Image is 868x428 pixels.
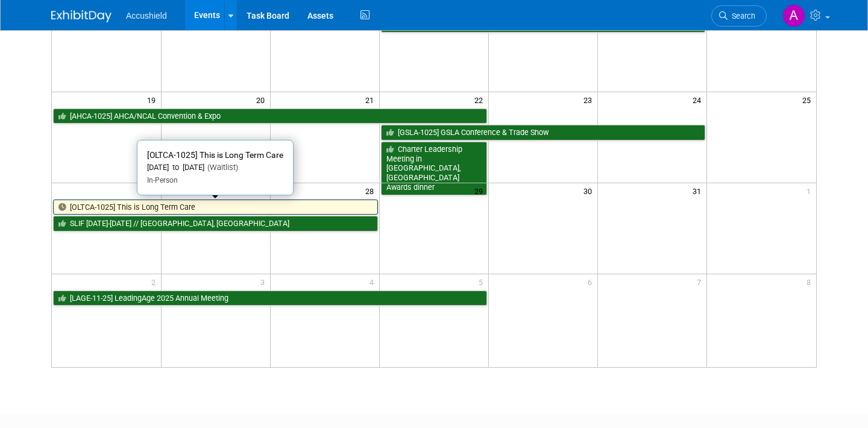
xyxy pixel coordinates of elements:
a: SLIF [DATE]-[DATE] // [GEOGRAPHIC_DATA], [GEOGRAPHIC_DATA] [53,216,378,231]
span: 1 [805,183,816,198]
span: 5 [477,274,488,289]
span: 6 [587,274,597,289]
span: 25 [801,92,816,107]
div: [DATE] to [DATE] [147,163,283,173]
img: ExhibitDay [51,10,112,22]
span: 30 [582,183,597,198]
a: [AHCA-1025] AHCA/NCAL Convention & Expo [53,109,487,124]
span: 24 [691,92,706,107]
span: 22 [473,92,488,107]
span: Search [728,11,755,20]
span: 28 [364,183,379,198]
a: Charter Leadership Meeting in [GEOGRAPHIC_DATA], [GEOGRAPHIC_DATA] Awards dinner [381,142,487,195]
span: 7 [696,274,706,289]
a: Search [711,5,767,27]
span: 3 [259,274,270,289]
a: [GSLA-1025] GSLA Conference & Trade Show [381,125,705,140]
img: Alexandria Cantrell [782,4,805,27]
span: In-Person [147,176,178,184]
span: 19 [146,92,161,107]
span: (Waitlist) [204,163,238,172]
a: [LAGE-11-25] LeadingAge 2025 Annual Meeting [53,291,487,306]
span: 8 [805,274,816,289]
a: [OLTCA-1025] This is Long Term Care [53,200,378,215]
span: 20 [255,92,270,107]
span: 31 [691,183,706,198]
span: 4 [368,274,379,289]
span: 2 [150,274,161,289]
span: 21 [364,92,379,107]
span: 29 [473,183,488,198]
span: Accushield [126,11,167,20]
span: 23 [582,92,597,107]
span: [OLTCA-1025] This is Long Term Care [147,150,283,160]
